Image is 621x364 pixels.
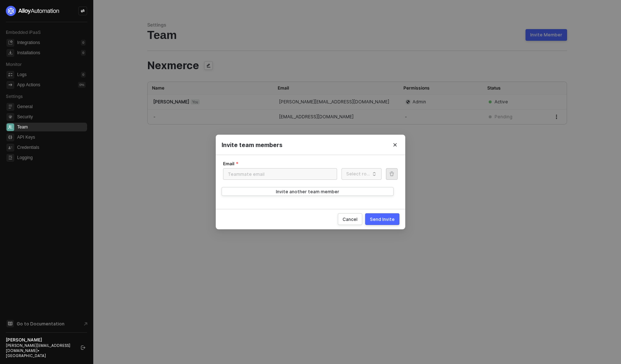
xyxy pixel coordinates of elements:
[7,103,14,111] span: general
[7,39,14,47] span: integrations
[222,187,394,196] button: Invite another team member
[17,133,86,142] span: API Keys
[338,213,362,225] button: Cancel
[7,81,14,89] span: icon-app-actions
[17,123,86,131] span: Team
[153,99,267,105] div: [PERSON_NAME]
[17,82,40,88] div: App Actions
[222,141,399,149] div: Invite team members
[273,110,399,124] td: [EMAIL_ADDRESS][DOMAIN_NAME]
[147,60,199,71] span: Nexmerce
[405,114,477,120] div: -
[202,60,215,73] span: icon-edit-team
[17,112,86,121] span: Security
[385,135,405,155] button: Close
[82,320,89,328] span: document-arrow
[17,50,40,56] div: Installations
[17,153,86,162] span: Logging
[483,82,546,95] th: Status
[6,337,74,343] div: [PERSON_NAME]
[17,40,40,46] div: Integrations
[276,189,339,195] div: Invite another team member
[81,9,85,13] span: icon-swap
[148,82,273,95] th: Name
[223,168,337,180] input: Email
[413,99,426,105] span: Admin
[6,94,23,99] span: Settings
[6,319,87,328] a: Knowledge Base
[370,216,395,222] div: Send Invite
[81,345,85,350] span: logout
[81,40,86,45] div: 0
[343,216,358,222] div: Cancel
[495,114,512,120] div: Pending
[6,6,60,16] img: logo
[7,154,14,162] span: logging
[7,49,14,57] span: installations
[7,320,14,327] span: documentation
[7,113,14,121] span: security
[17,321,65,327] span: Go to Documentation
[6,343,74,358] div: [PERSON_NAME][EMAIL_ADDRESS][DOMAIN_NAME] • [GEOGRAPHIC_DATA]
[6,6,87,16] a: logo
[530,32,562,38] div: Invite Member
[153,114,267,120] div: -
[223,161,239,167] label: Email
[17,72,27,78] div: Logs
[7,134,14,141] span: api-key
[78,82,86,88] div: 0 %
[7,71,14,79] span: icon-logs
[273,82,399,95] th: Email
[273,95,399,110] td: [PERSON_NAME][EMAIL_ADDRESS][DOMAIN_NAME]
[147,28,567,42] div: Team
[147,22,567,28] div: Settings
[191,99,200,104] span: You
[81,50,86,56] div: 0
[526,29,567,41] button: Invite Member
[6,62,22,67] span: Monitor
[365,213,399,225] button: Send Invite
[405,99,411,105] span: icon-admin
[17,102,86,111] span: General
[7,144,14,151] span: credentials
[7,123,14,131] span: team
[6,29,41,35] span: Embedded iPaaS
[495,99,508,105] div: Active
[17,143,86,152] span: Credentials
[399,82,483,95] th: Permissions
[81,72,86,78] div: 0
